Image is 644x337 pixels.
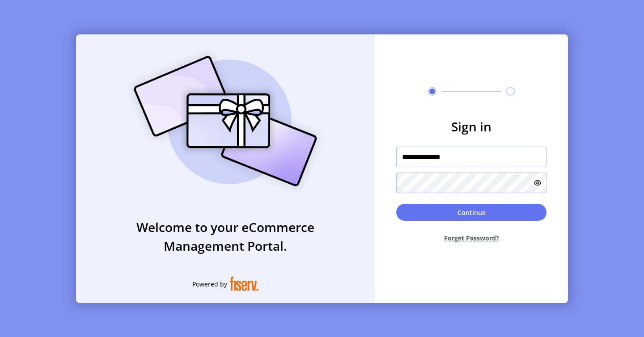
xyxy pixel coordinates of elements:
[76,218,375,255] h3: Welcome to your eCommerce Management Portal.
[120,46,330,196] img: card_Illustration.svg
[192,279,227,289] span: Powered by
[396,204,547,221] button: Continue
[396,117,547,136] h3: Sign in
[396,226,547,250] button: Forget Password?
